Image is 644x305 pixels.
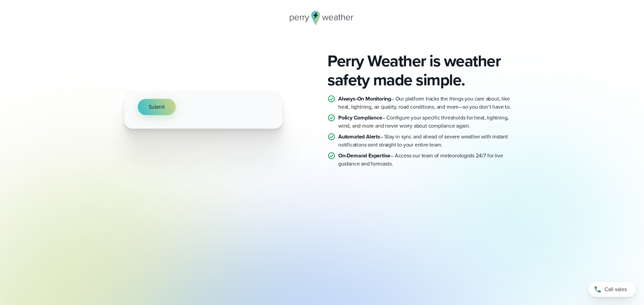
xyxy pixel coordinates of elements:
h2: Perry Weather is weather safety made simple. [327,51,520,89]
span: Call sales [604,285,627,293]
strong: On-Demand Expertise [338,152,390,159]
strong: Automated Alerts [338,133,380,140]
strong: Policy Compliance [338,114,382,122]
p: – Our platform tracks the things you care about, like heat, lightning, air quality, road conditio... [338,95,520,111]
a: Call sales [588,282,636,297]
p: – Configure your specific thresholds for heat, lightning, wind, and more and never worry about co... [338,114,520,130]
button: Submit [138,99,176,115]
strong: Always-On Monitoring [338,95,391,103]
p: – Access our team of meteorologists 24/7 for live guidance and forecasts. [338,152,520,168]
span: Submit [149,103,165,111]
p: – Stay in sync and ahead of severe weather with instant notifications sent straight to your entir... [338,133,520,149]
